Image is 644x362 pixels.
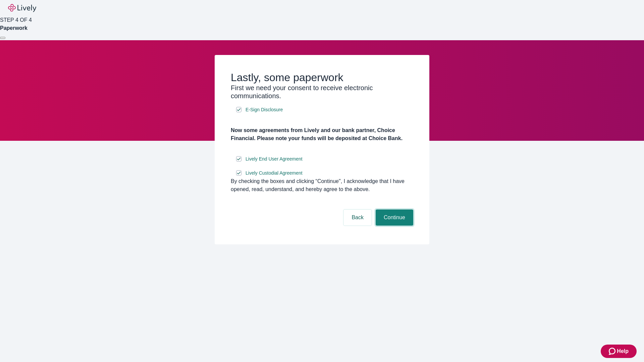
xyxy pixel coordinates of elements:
a: e-sign disclosure document [244,155,304,163]
svg: Zendesk support icon [609,347,617,355]
a: e-sign disclosure document [244,169,304,177]
a: e-sign disclosure document [244,106,284,114]
span: Lively Custodial Agreement [246,170,303,177]
button: Back [343,209,372,226]
img: Lively [8,4,36,12]
h4: Now some agreements from Lively and our bank partner, Choice Financial. Please note your funds wi... [231,126,413,142]
span: Help [617,347,629,355]
span: E-Sign Disclosure [246,106,283,113]
h3: First we need your consent to receive electronic communications. [231,84,413,100]
span: Lively End User Agreement [246,156,303,163]
h2: Lastly, some paperwork [231,71,413,84]
button: Continue [376,209,413,226]
button: Zendesk support iconHelp [601,345,637,358]
div: By checking the boxes and clicking “Continue", I acknowledge that I have opened, read, understand... [231,177,413,193]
